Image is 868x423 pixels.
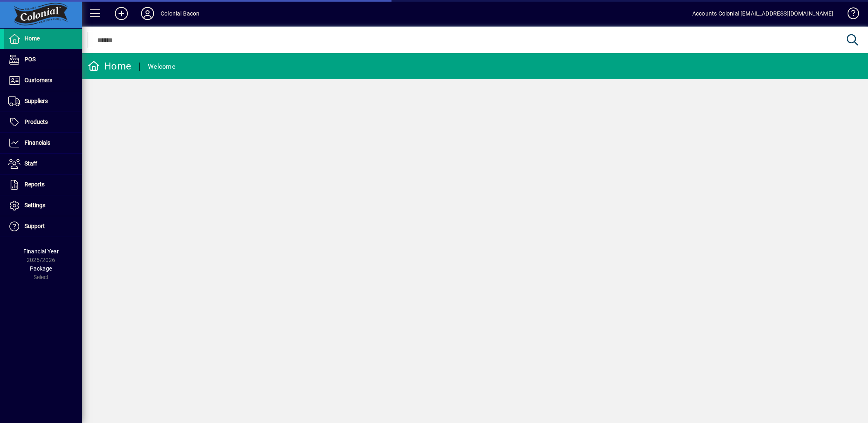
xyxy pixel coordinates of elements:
[161,7,199,20] div: Colonial Bacon
[25,223,45,229] span: Support
[23,248,59,255] span: Financial Year
[692,7,833,20] div: Accounts Colonial [EMAIL_ADDRESS][DOMAIN_NAME]
[134,6,161,21] button: Profile
[30,265,52,272] span: Package
[25,160,37,167] span: Staff
[88,60,131,73] div: Home
[25,202,45,208] span: Settings
[841,2,858,28] a: Knowledge Base
[4,133,82,153] a: Financials
[25,119,48,125] span: Products
[25,35,40,42] span: Home
[25,77,52,83] span: Customers
[4,49,82,70] a: POS
[25,139,50,146] span: Financials
[4,70,82,91] a: Customers
[4,175,82,195] a: Reports
[25,56,36,63] span: POS
[108,6,134,21] button: Add
[4,91,82,112] a: Suppliers
[25,98,48,104] span: Suppliers
[4,195,82,216] a: Settings
[25,181,45,188] span: Reports
[148,60,175,73] div: Welcome
[4,112,82,132] a: Products
[4,216,82,237] a: Support
[4,154,82,174] a: Staff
